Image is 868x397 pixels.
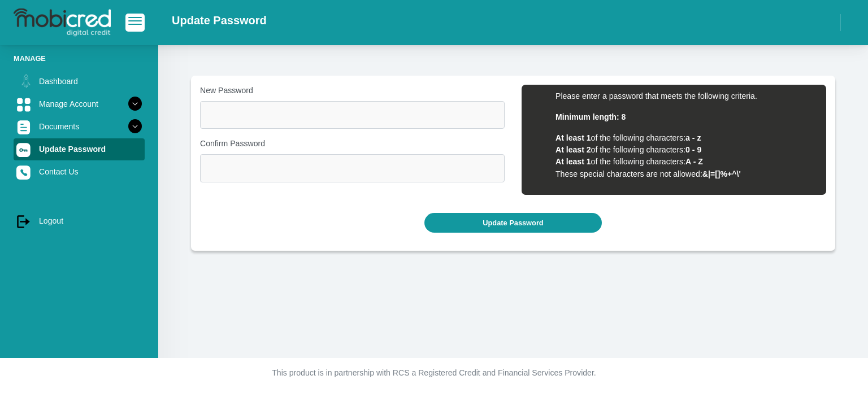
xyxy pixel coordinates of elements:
li: These special characters are not allowed: [555,168,815,180]
button: Update Password [424,213,601,233]
a: Dashboard [14,71,145,92]
li: of the following characters: [555,144,815,156]
li: Please enter a password that meets the following criteria. [555,90,815,102]
a: Documents [14,116,145,137]
input: Enter new Password [200,101,505,129]
li: of the following characters: [555,132,815,144]
b: At least 1 [555,157,591,166]
li: Manage [14,53,145,64]
h2: Update Password [172,14,267,27]
b: a - z [685,133,701,142]
li: of the following characters: [555,156,815,168]
label: New Password [200,85,505,97]
p: This product is in partnership with RCS a Registered Credit and Financial Services Provider. [120,367,748,379]
b: At least 2 [555,145,591,154]
a: Contact Us [14,161,145,182]
label: Confirm Password [200,138,505,150]
a: Manage Account [14,93,145,115]
a: Logout [14,210,145,232]
b: A - Z [685,157,703,166]
b: At least 1 [555,133,591,142]
b: &|=[]%+^\' [702,169,741,178]
b: Minimum length: 8 [555,112,626,121]
b: 0 - 9 [685,145,701,154]
img: logo-mobicred.svg [14,8,111,37]
input: Confirm Password [200,154,505,182]
a: Update Password [14,138,145,160]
